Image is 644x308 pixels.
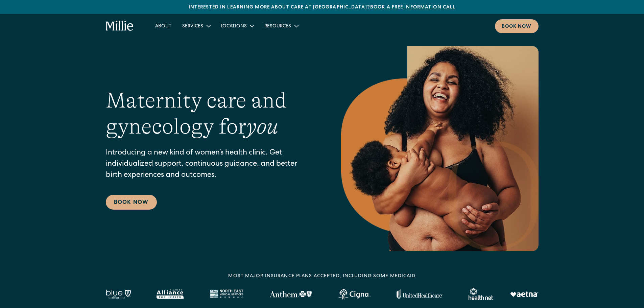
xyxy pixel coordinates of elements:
img: Alameda Alliance logo [157,289,183,299]
div: Locations [215,20,259,31]
img: Cigna logo [338,289,371,300]
img: United Healthcare logo [397,289,443,299]
img: Smiling mother with her baby in arms, celebrating body positivity and the nurturing bond of postp... [341,46,539,251]
img: Healthnet logo [469,288,494,300]
p: Introducing a new kind of women’s health clinic. Get individualized support, continuous guidance,... [106,148,314,181]
div: Services [177,20,215,31]
div: Services [182,23,203,30]
div: Locations [221,23,247,30]
div: Resources [259,20,303,31]
a: home [106,21,134,31]
div: MOST MAJOR INSURANCE PLANS ACCEPTED, INCLUDING some MEDICAID [228,273,415,280]
a: Book a free information call [370,5,455,10]
a: Book Now [106,195,157,210]
div: Resources [264,23,291,30]
img: Anthem Logo [269,291,312,298]
h1: Maternity care and gynecology for [106,88,314,140]
img: Aetna logo [510,291,539,297]
a: About [150,20,177,31]
a: Book now [495,19,539,33]
img: Blue California logo [106,289,131,299]
em: you [246,114,278,139]
img: North East Medical Services logo [210,289,243,299]
div: Book now [502,23,532,30]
